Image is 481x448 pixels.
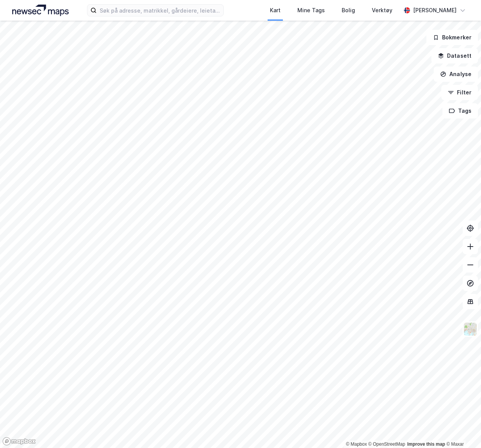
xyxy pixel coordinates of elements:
[463,322,478,336] img: Z
[443,411,481,448] iframe: Chat Widget
[442,103,478,118] button: Tags
[413,6,457,15] div: [PERSON_NAME]
[368,442,405,447] a: OpenStreetMap
[12,5,69,16] img: logo.a4113a55bc3d86da70a041830d287a7e.svg
[297,6,325,15] div: Mine Tags
[2,437,36,446] a: Mapbox homepage
[342,6,355,15] div: Bolig
[426,30,478,45] button: Bokmerker
[441,85,478,100] button: Filter
[346,442,367,447] a: Mapbox
[372,6,392,15] div: Verktøy
[431,48,478,63] button: Datasett
[97,5,223,16] input: Søk på adresse, matrikkel, gårdeiere, leietakere eller personer
[443,411,481,448] div: Kontrollprogram for chat
[434,67,478,82] button: Analyse
[407,442,445,447] a: Improve this map
[270,6,281,15] div: Kart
